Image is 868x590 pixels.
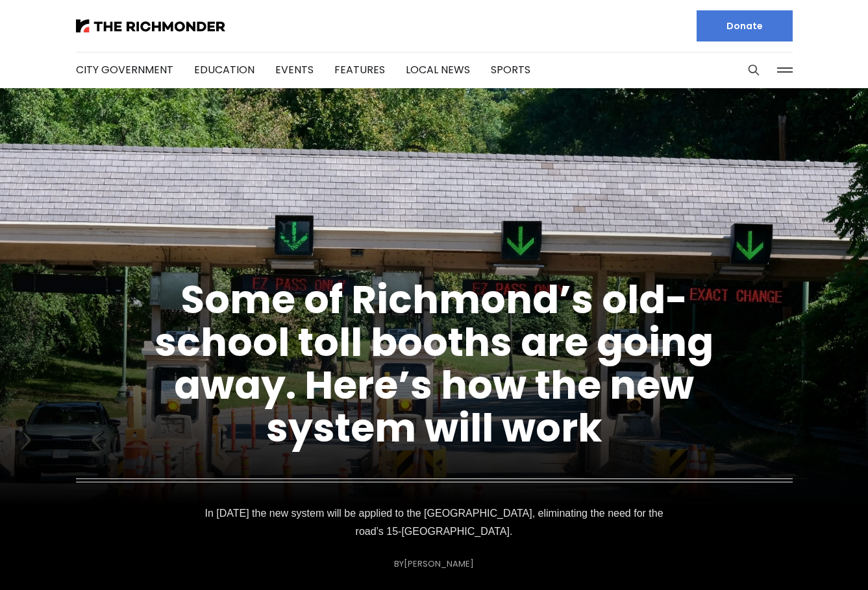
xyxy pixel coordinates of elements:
[334,62,385,77] a: Features
[404,558,474,570] a: [PERSON_NAME]
[155,272,713,455] a: Some of Richmond’s old-school toll booths are going away. Here’s how the new system will work
[194,62,254,77] a: Education
[744,60,763,80] button: Search this site
[543,526,868,590] iframe: portal-trigger
[76,62,173,77] a: City Government
[394,559,474,569] div: By
[406,62,470,77] a: Local News
[697,10,793,41] a: Donate
[76,19,225,32] img: The Richmonder
[203,504,665,541] p: In [DATE] the new system will be applied to the [GEOGRAPHIC_DATA], eliminating the need for the r...
[491,62,530,77] a: Sports
[275,62,314,77] a: Events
